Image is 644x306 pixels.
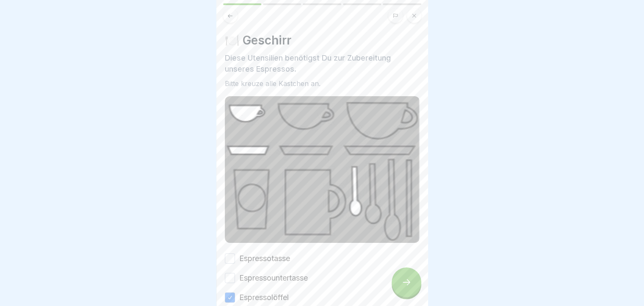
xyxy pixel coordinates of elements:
[225,80,420,88] div: Bitte kreuze alle Kästchen an.
[239,292,289,303] label: Espressolöffel
[239,273,308,284] label: Espressountertasse
[239,253,290,264] label: Espressotasse
[225,53,420,75] p: Diese Utensilien benötigst Du zur Zubereitung unseres Espressos.
[225,33,420,47] h4: 🍽️ Geschirr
